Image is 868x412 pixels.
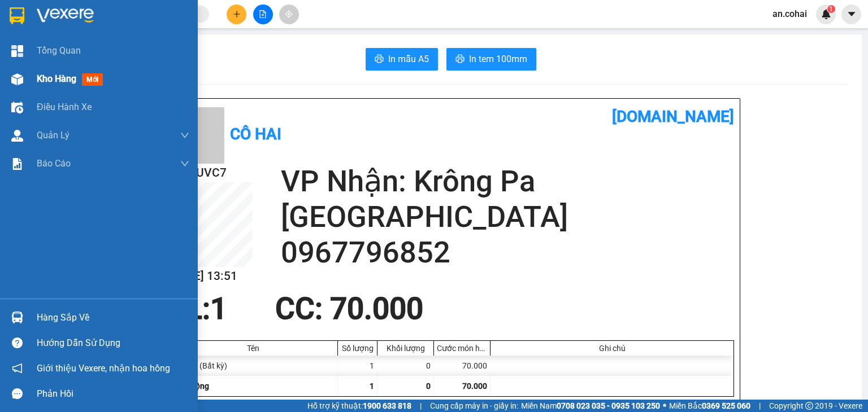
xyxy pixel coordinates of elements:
img: dashboard-icon [11,45,23,57]
button: file-add [253,5,273,24]
b: Cô Hai [230,125,281,143]
span: mới [82,73,103,86]
b: Cô Hai [29,8,76,25]
span: Gửi: [101,43,123,56]
strong: 0369 525 060 [702,401,750,410]
h2: RL4GUVC7 [5,35,62,52]
span: | [420,400,422,412]
img: warehouse-icon [11,130,23,142]
h2: 0967796852 [281,235,734,270]
div: 70.000 [434,356,491,376]
span: Quản Lý [37,128,70,142]
span: Tổng Quan [37,43,81,58]
span: message [12,388,23,399]
h2: VP Nhận: Krông Pa [281,164,734,199]
span: 1 [210,291,227,326]
span: ⚪️ [663,404,666,408]
span: 70.000 [462,382,487,391]
span: In tem 100mm [469,52,527,66]
strong: 0708 023 035 - 0935 103 250 [557,401,660,410]
span: notification [12,363,23,374]
sup: 1 [827,5,835,13]
div: Số lượng [341,344,374,353]
span: printer [455,54,465,65]
span: 1 [370,382,374,391]
span: 1 [829,5,833,13]
img: logo-vxr [10,7,24,24]
b: [DOMAIN_NAME] [612,107,734,126]
img: warehouse-icon [11,73,23,85]
span: In mẫu A5 [388,52,429,66]
button: caret-down [841,5,861,24]
span: an.cohai [763,7,816,21]
span: down [180,131,189,140]
span: 0 [426,382,431,391]
img: warehouse-icon [11,312,23,323]
span: Miền Bắc [669,400,750,412]
img: warehouse-icon [11,102,23,113]
div: Tên [171,344,335,353]
span: Điều hành xe [37,100,92,114]
span: THUNG [101,78,158,98]
span: caret-down [847,9,857,19]
span: [DATE] 13:51 [101,30,142,39]
span: [PERSON_NAME] HCM [101,62,221,75]
div: 0 [377,356,434,376]
img: solution-icon [11,158,23,170]
span: plus [233,10,241,18]
div: CC : 70.000 [268,292,430,326]
span: Báo cáo [37,156,71,170]
button: aim [279,5,299,24]
span: Cung cấp máy in - giấy in: [430,400,518,412]
span: printer [375,54,384,65]
span: Giới thiệu Vexere, nhận hoa hồng [37,361,170,375]
div: THUNG (Bất kỳ) [168,356,338,376]
h2: [DATE] 13:51 [168,267,253,286]
h2: [GEOGRAPHIC_DATA] [281,199,734,235]
span: Kho hàng [37,73,76,84]
img: icon-new-feature [821,9,831,19]
div: Phản hồi [37,385,189,402]
div: Ghi chú [493,344,731,353]
span: aim [285,10,293,18]
button: printerIn mẫu A5 [366,48,438,71]
strong: 1900 633 818 [363,401,411,410]
span: Hỗ trợ kỹ thuật: [307,400,411,412]
div: Hướng dẫn sử dụng [37,335,189,352]
span: Miền Nam [521,400,660,412]
span: down [180,159,189,168]
div: Hàng sắp về [37,309,189,326]
div: Khối lượng [380,344,431,353]
h2: RL4GUVC7 [168,164,253,182]
span: question-circle [12,338,23,348]
div: Cước món hàng [437,344,487,353]
span: file-add [259,10,267,18]
button: plus [227,5,246,24]
span: | [759,400,761,412]
button: printerIn tem 100mm [446,48,536,71]
div: 1 [338,356,377,376]
span: copyright [805,402,813,410]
